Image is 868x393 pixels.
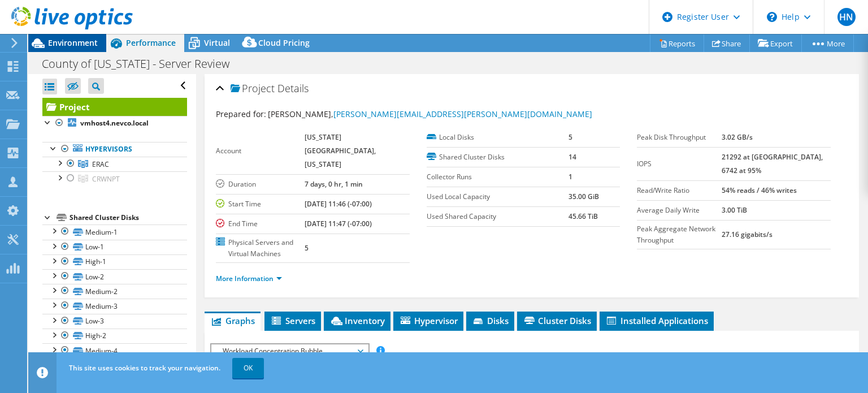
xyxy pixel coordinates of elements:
span: Graphs [210,315,255,326]
b: 3.00 TiB [722,205,747,215]
h1: County of [US_STATE] - Server Review [37,58,247,70]
a: Share [704,34,750,52]
label: End Time [216,218,305,230]
label: Start Time [216,198,305,210]
label: Peak Disk Throughput [637,132,722,143]
a: Medium-1 [42,224,187,239]
b: [DATE] 11:47 (-07:00) [305,219,372,228]
span: [PERSON_NAME], [268,109,592,119]
label: Account [216,145,305,157]
label: Average Daily Write [637,205,722,216]
a: Low-1 [42,240,187,254]
label: Read/Write Ratio [637,185,722,196]
span: Cluster Disks [523,315,591,326]
span: This site uses cookies to track your navigation. [69,363,220,373]
label: IOPS [637,158,722,170]
b: vmhost4.nevco.local [80,118,149,128]
span: Project [231,83,275,94]
span: Cloud Pricing [258,37,310,48]
a: Medium-3 [42,299,187,313]
label: Physical Servers and Virtual Machines [216,237,305,260]
a: Hypervisors [42,142,187,157]
a: Low-2 [42,269,187,284]
a: Project [42,98,187,116]
b: 1 [568,172,572,182]
b: 3.02 GB/s [722,132,753,142]
span: Details [277,81,309,95]
b: [US_STATE][GEOGRAPHIC_DATA], [US_STATE] [305,132,376,169]
label: Peak Aggregate Network Throughput [637,223,722,246]
b: 54% reads / 46% writes [722,185,797,195]
span: CRWNPT [92,174,120,184]
a: ERAC [42,157,187,171]
label: Shared Cluster Disks [427,152,568,163]
b: 35.00 GiB [568,192,599,201]
a: High-1 [42,254,187,269]
span: Disks [472,315,509,326]
span: Installed Applications [605,315,708,326]
label: Duration [216,179,305,190]
span: HN [837,8,856,26]
a: Medium-2 [42,284,187,299]
a: Medium-4 [42,343,187,358]
div: Shared Cluster Disks [70,211,187,224]
a: [PERSON_NAME][EMAIL_ADDRESS][PERSON_NAME][DOMAIN_NAME] [333,109,592,119]
label: Used Local Capacity [427,191,568,202]
b: 45.66 TiB [568,211,598,221]
b: 5 [305,243,309,253]
svg: \n [767,12,777,22]
a: High-2 [42,329,187,343]
label: Local Disks [427,132,568,143]
label: Prepared for: [216,109,266,119]
b: 5 [568,132,572,142]
span: Virtual [204,37,230,48]
span: Workload Concentration Bubble [217,344,362,358]
b: [DATE] 11:46 (-07:00) [305,199,372,209]
b: 7 days, 0 hr, 1 min [305,179,363,189]
a: More [801,34,854,52]
span: Hypervisor [399,315,458,326]
a: More Information [216,274,282,283]
label: Collector Runs [427,171,568,183]
a: Export [749,34,802,52]
a: vmhost4.nevco.local [42,116,187,131]
span: Inventory [329,315,385,326]
span: Servers [270,315,315,326]
a: OK [232,358,264,378]
b: 21292 at [GEOGRAPHIC_DATA], 6742 at 95% [722,152,823,175]
label: Used Shared Capacity [427,211,568,222]
span: Environment [48,37,98,48]
a: Low-3 [42,314,187,329]
a: CRWNPT [42,171,187,186]
span: ERAC [92,159,109,169]
b: 27.16 gigabits/s [722,230,772,239]
a: Reports [650,34,704,52]
span: Performance [126,37,176,48]
b: 14 [568,152,576,162]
